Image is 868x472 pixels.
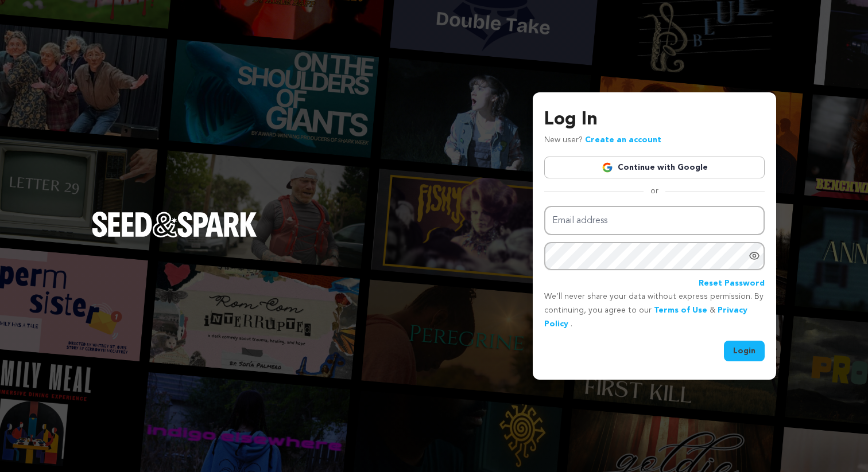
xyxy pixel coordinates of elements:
a: Terms of Use [654,306,707,314]
a: Show password as plain text. Warning: this will display your password on the screen. [749,250,760,262]
h3: Log In [544,106,765,134]
a: Privacy Policy [544,306,747,328]
a: Create an account [585,136,661,144]
p: We’ll never share your data without express permission. By continuing, you agree to our & . [544,290,765,331]
span: or [644,185,665,197]
p: New user? [544,134,661,147]
img: Google logo [602,162,613,173]
img: Seed&Spark Logo [92,212,257,237]
a: Seed&Spark Homepage [92,212,257,260]
input: Email address [544,206,765,235]
button: Login [724,341,765,361]
a: Continue with Google [544,157,765,178]
a: Reset Password [699,277,765,291]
